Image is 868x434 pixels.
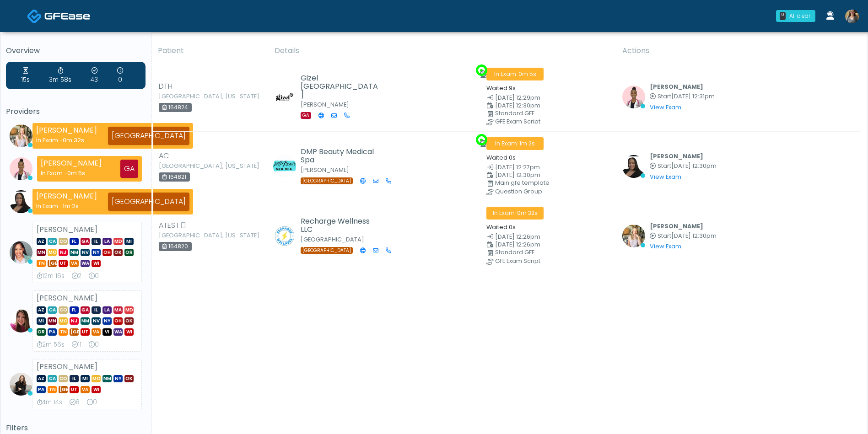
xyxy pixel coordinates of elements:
span: [DATE] 12:26pm [495,241,540,248]
span: Start [658,162,671,170]
span: OR [124,249,134,256]
small: Date Created [486,95,611,101]
span: OR [37,328,46,336]
span: 1m 2s [519,139,535,147]
img: Megan McComy [10,310,32,332]
span: [DATE] 12:30pm [495,171,540,179]
img: Janaira Villalobos [10,157,32,180]
span: IL [92,306,101,314]
span: CO [59,375,68,382]
strong: [PERSON_NAME] [36,191,97,201]
span: 0m 32s [517,209,538,217]
a: 0 All clear! [771,6,821,26]
span: MO [92,375,101,382]
span: [DATE] 12:30pm [495,102,540,109]
span: PA [37,386,46,393]
small: Scheduled Time [486,172,611,178]
div: 12m 16s [37,272,65,281]
span: TN [37,260,46,267]
span: [DATE] 12:31pm [671,92,715,100]
span: MO [48,249,57,256]
span: [DATE] 12:30pm [671,162,717,170]
span: [GEOGRAPHIC_DATA] [301,247,353,254]
div: 0 [89,272,99,281]
span: [DATE] 12:27pm [495,163,540,171]
span: PA [48,328,57,336]
span: WI [92,260,101,267]
h5: DMP Beauty Medical Spa [301,148,381,164]
span: [DATE] 12:29pm [495,94,540,102]
span: NV [81,249,90,256]
span: UT [70,386,79,393]
div: [GEOGRAPHIC_DATA] [108,193,189,211]
span: IL [92,238,101,245]
span: NY [102,317,112,325]
div: In Exam - [36,202,97,210]
div: All clear! [789,12,812,20]
div: Question Group [495,189,620,194]
small: [GEOGRAPHIC_DATA] [301,236,364,243]
span: [DATE] 12:26pm [495,233,540,241]
span: NM [102,375,112,382]
div: 164821 [159,172,190,182]
span: WI [124,328,134,336]
span: ATEST [159,220,179,231]
span: [GEOGRAPHIC_DATA] [59,386,68,393]
h5: Filters [6,424,146,432]
span: WI [92,386,101,393]
small: Scheduled Time [486,103,611,109]
span: 0m 5s [518,70,536,78]
th: Actions [617,40,861,62]
b: [PERSON_NAME] [650,222,703,230]
span: OH [102,249,112,256]
small: Waited 0s [486,223,516,231]
span: AZ [37,238,46,245]
div: 0 [89,340,99,349]
span: MI [81,375,90,382]
span: CA [48,306,57,314]
img: Docovia [44,11,90,21]
strong: [PERSON_NAME] [37,361,97,372]
span: FL [70,238,79,245]
span: LA [102,238,112,245]
small: [PERSON_NAME] [301,166,349,174]
span: TN [59,328,68,336]
span: NM [81,317,90,325]
img: Veronica Weatherspoon [10,190,32,213]
span: GA [81,306,90,314]
span: 1m 2s [63,202,79,210]
img: Folasade Williams [273,86,296,108]
span: NY [113,375,123,382]
span: OK [113,249,123,256]
span: GA [301,112,311,119]
span: Start [658,92,671,100]
div: 2 [72,272,81,281]
small: Started at [650,94,715,100]
span: GA [81,238,90,245]
span: MA [113,306,123,314]
div: 164824 [159,103,192,112]
div: GA [120,160,138,178]
span: [GEOGRAPHIC_DATA] [48,260,57,267]
span: CO [59,238,68,245]
div: 164820 [159,242,192,251]
div: 4m 14s [37,398,62,407]
div: In Exam - [41,169,102,177]
span: In Exam · [486,207,544,220]
small: Date Created [486,234,611,240]
span: MD [124,306,134,314]
span: In Exam · [486,68,544,80]
strong: [PERSON_NAME] [36,125,97,135]
div: Main gfe template [495,180,620,186]
b: [PERSON_NAME] [650,83,703,91]
strong: [PERSON_NAME] [37,293,97,303]
span: [GEOGRAPHIC_DATA] [301,177,353,184]
img: Deborah Guerrero [273,225,296,247]
span: MN [37,249,46,256]
small: Started at [650,163,717,169]
span: AZ [37,306,46,314]
img: Carissa Kelly [845,10,859,23]
span: NM [70,249,79,256]
small: [GEOGRAPHIC_DATA], [US_STATE] [159,163,209,169]
span: MD [113,238,123,245]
